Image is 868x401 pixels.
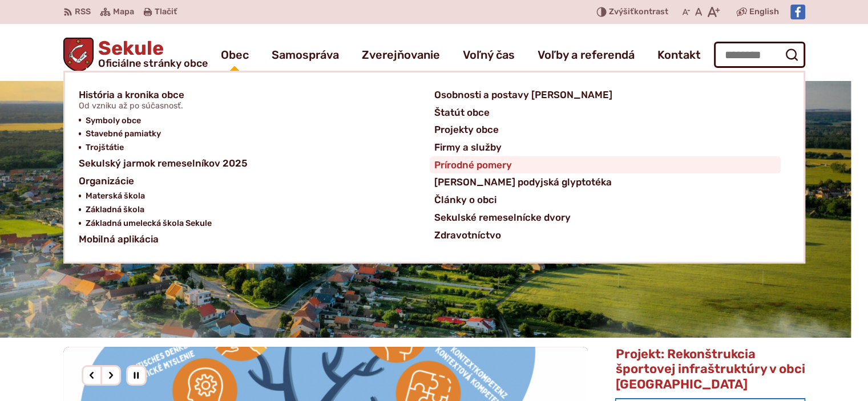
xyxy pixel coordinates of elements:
a: Firmy a služby [434,139,776,156]
a: Samospráva [272,39,339,71]
a: Osobnosti a postavy [PERSON_NAME] [434,86,776,104]
img: Prejsť na domovskú stránku [63,38,94,72]
span: RSS [75,5,91,19]
span: Sekulský jarmok remeselníkov 2025 [79,155,248,172]
span: English [749,5,779,19]
span: Osobnosti a postavy [PERSON_NAME] [434,86,612,104]
div: Predošlý slajd [82,365,102,386]
a: História a kronika obceOd vzniku až po súčasnosť. [79,86,421,114]
h1: Sekule [94,39,208,68]
a: Projekty obce [434,121,776,139]
span: Prírodné pomery [434,156,512,174]
span: Zvýšiť [609,7,634,17]
a: Kontakt [657,39,701,71]
span: Projekty obce [434,121,499,139]
span: Materská škola [86,189,145,203]
a: Základná škola [86,203,421,217]
img: Prejsť na Facebook stránku [790,5,805,19]
a: Obec [221,39,249,71]
span: Symboly obce [86,114,141,128]
a: Zverejňovanie [362,39,440,71]
a: Základná umelecká škola Sekule [86,217,421,230]
span: [PERSON_NAME] podyjská glyptotéka [434,173,612,191]
span: Trojštátie [86,141,124,155]
a: Trojštátie [86,141,421,155]
span: Stavebné pamiatky [86,127,161,141]
a: Sekulský jarmok remeselníkov 2025 [79,155,421,172]
span: Projekt: Rekonštrukcia športovej infraštruktúry v obci [GEOGRAPHIC_DATA] [615,346,805,392]
a: Sekulské remeselnícke dvory [434,209,776,226]
a: Štatút obce [434,104,776,121]
a: Mobilná aplikácia [79,230,421,248]
a: Organizácie [79,172,421,190]
span: Základná umelecká škola Sekule [86,217,212,230]
span: Firmy a služby [434,139,502,156]
a: Materská škola [86,189,421,203]
a: English [747,5,781,19]
span: Organizácie [79,172,134,190]
a: Stavebné pamiatky [86,127,421,141]
span: Oficiálne stránky obce [98,58,208,68]
span: Sekulské remeselnícke dvory [434,209,571,226]
a: Symboly obce [86,114,421,128]
span: História a kronika obce [79,86,184,114]
span: Tlačiť [155,7,177,17]
a: Zdravotníctvo [434,226,776,244]
a: [PERSON_NAME] podyjská glyptotéka [434,173,776,191]
span: Základná škola [86,203,144,217]
span: Mapa [113,5,134,19]
span: kontrast [609,7,668,17]
span: Mobilná aplikácia [79,230,159,248]
a: Články o obci [434,191,776,209]
span: Štatút obce [434,104,490,121]
span: Od vzniku až po súčasnosť. [79,102,184,111]
a: Prírodné pomery [434,156,776,174]
a: Voľby a referendá [538,39,635,71]
div: Nasledujúci slajd [100,365,121,386]
span: Články o obci [434,191,496,209]
span: Zdravotníctvo [434,226,501,244]
div: Pozastaviť pohyb slajdera [126,365,147,386]
a: Logo Sekule, prejsť na domovskú stránku. [63,38,208,72]
a: Voľný čas [463,39,515,71]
